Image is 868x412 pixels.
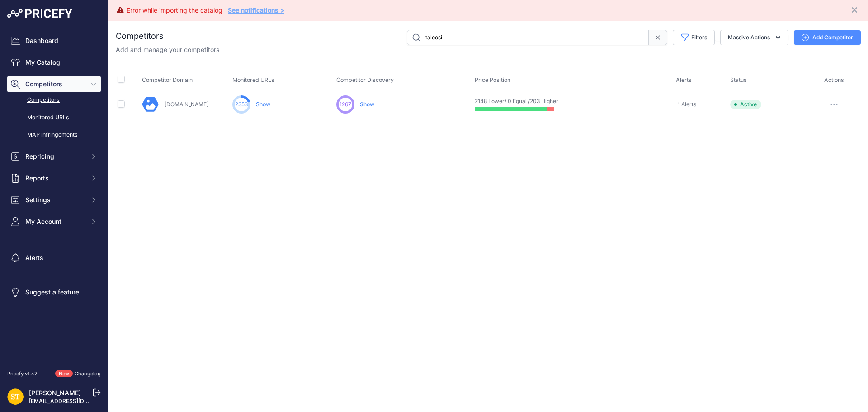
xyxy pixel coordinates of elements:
img: Pricefy Logo [7,9,72,18]
span: Actions [824,76,844,83]
a: [PERSON_NAME] [29,389,81,397]
a: 1 Alerts [676,100,696,109]
span: 1267 [340,100,351,109]
span: 1 Alerts [678,101,696,108]
div: Error while importing the catalog [127,6,222,15]
span: Competitor Domain [142,76,193,83]
h2: Competitors [116,30,164,43]
a: Competitors [7,92,101,108]
span: Repricing [25,152,85,161]
span: Active [730,100,761,109]
a: Alerts [7,250,101,266]
a: My Catalog [7,54,101,71]
button: Filters [673,30,715,45]
span: Monitored URLs [232,76,274,83]
p: / 0 Equal / [475,98,533,105]
a: Dashboard [7,33,101,49]
a: 2148 Lower [475,98,505,104]
nav: Sidebar [7,33,101,359]
span: Alerts [676,76,692,83]
a: See notifications > [228,6,284,14]
span: Settings [25,195,85,204]
button: My Account [7,213,101,230]
button: Repricing [7,148,101,165]
a: Show [256,101,270,108]
button: Close [850,4,861,14]
span: Competitor Discovery [336,76,394,83]
a: Suggest a feature [7,284,101,300]
p: Add and manage your competitors [116,45,219,54]
span: 2353 [235,100,248,109]
input: Search [407,30,649,45]
button: Add Competitor [794,30,861,45]
span: Competitors [25,80,85,89]
a: [EMAIL_ADDRESS][DOMAIN_NAME] [29,398,123,404]
span: Reports [25,174,85,183]
a: [DOMAIN_NAME] [165,101,208,108]
span: Show [360,101,374,108]
span: Status [730,76,747,83]
button: Settings [7,192,101,208]
a: MAP infringements [7,127,101,143]
a: 203 Higher [530,98,558,104]
div: Pricefy v1.7.2 [7,370,38,378]
span: New [55,370,73,378]
button: Reports [7,170,101,186]
button: Massive Actions [720,30,788,45]
span: Price Position [475,76,510,83]
button: Competitors [7,76,101,92]
a: Changelog [75,370,101,377]
a: Monitored URLs [7,110,101,126]
span: My Account [25,217,85,226]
